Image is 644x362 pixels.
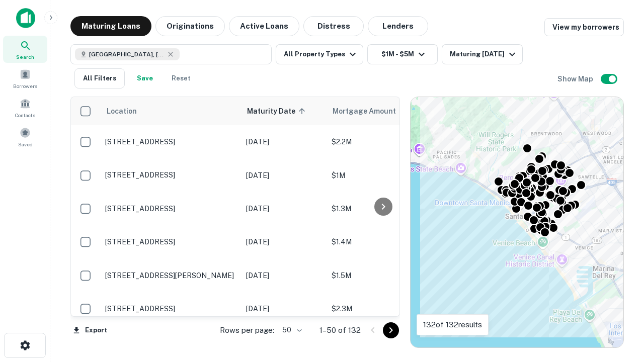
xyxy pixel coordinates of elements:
span: Saved [18,140,33,148]
span: Borrowers [13,82,37,90]
p: [DATE] [246,203,321,214]
p: 132 of 132 results [423,319,482,331]
button: Originations [155,16,225,36]
p: $1.3M [332,203,432,214]
a: View my borrowers [544,18,624,36]
iframe: Chat Widget [594,282,644,330]
p: [STREET_ADDRESS] [105,204,236,213]
div: Maturing [DATE] [450,48,518,60]
p: $1.4M [332,236,432,247]
button: $1M - $5M [367,44,438,64]
a: Saved [3,123,47,150]
span: Contacts [15,111,35,119]
p: $2.2M [332,136,432,147]
div: 50 [278,323,303,337]
th: Location [100,97,241,125]
h6: Show Map [557,73,595,84]
button: Export [70,323,110,338]
div: 0 0 [411,97,623,347]
p: [STREET_ADDRESS] [105,137,236,146]
p: [DATE] [246,170,321,181]
button: Go to next page [383,322,399,338]
p: [STREET_ADDRESS] [105,304,236,313]
th: Mortgage Amount [327,97,437,125]
a: Search [3,36,47,63]
th: Maturity Date [241,97,327,125]
button: All Property Types [276,44,363,64]
span: Maturity Date [247,105,308,117]
button: Maturing [DATE] [442,44,523,64]
p: [DATE] [246,303,321,314]
button: All Filters [74,68,125,88]
p: 1–50 of 132 [319,324,361,336]
p: [STREET_ADDRESS] [105,237,236,246]
span: Mortgage Amount [333,105,409,117]
p: $1M [332,170,432,181]
img: capitalize-icon.png [16,8,35,28]
p: $2.3M [332,303,432,314]
a: Contacts [3,94,47,121]
p: [STREET_ADDRESS][PERSON_NAME] [105,271,236,280]
button: Maturing Loans [70,16,151,36]
p: [DATE] [246,236,321,247]
p: [DATE] [246,270,321,281]
span: [GEOGRAPHIC_DATA], [GEOGRAPHIC_DATA], [GEOGRAPHIC_DATA] [89,50,165,59]
button: Reset [165,68,197,88]
button: Save your search to get updates of matches that match your search criteria. [129,68,161,88]
span: Search [16,53,34,61]
button: Active Loans [229,16,299,36]
button: Lenders [368,16,428,36]
p: [STREET_ADDRESS] [105,170,236,179]
button: Distress [303,16,364,36]
p: Rows per page: [220,324,274,336]
p: [DATE] [246,136,321,147]
button: [GEOGRAPHIC_DATA], [GEOGRAPHIC_DATA], [GEOGRAPHIC_DATA] [70,44,272,64]
span: Location [106,105,137,117]
a: Borrowers [3,65,47,92]
p: $1.5M [332,270,432,281]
